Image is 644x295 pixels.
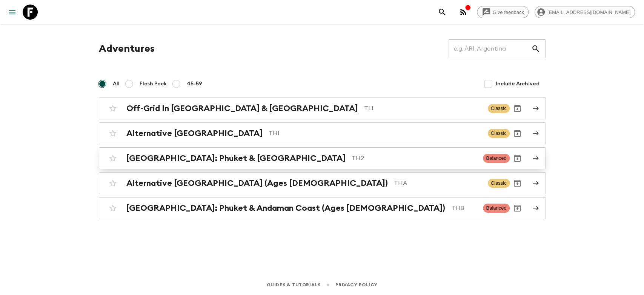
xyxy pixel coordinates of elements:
h2: [GEOGRAPHIC_DATA]: Phuket & Andaman Coast (Ages [DEMOGRAPHIC_DATA]) [126,203,445,213]
a: Alternative [GEOGRAPHIC_DATA] (Ages [DEMOGRAPHIC_DATA])THAClassicArchive [99,172,546,194]
button: Archive [510,101,525,116]
p: TL1 [364,104,482,113]
a: Give feedback [477,6,529,18]
h2: Alternative [GEOGRAPHIC_DATA] [126,128,263,138]
button: Archive [510,151,525,166]
span: All [113,80,120,88]
span: Include Archived [496,80,539,88]
span: Balanced [483,154,509,163]
span: Flash Pack [140,80,167,88]
span: Give feedback [489,9,528,15]
span: 45-59 [187,80,202,88]
p: TH1 [269,129,482,138]
h1: Adventures [99,41,155,56]
p: THA [394,179,482,188]
input: e.g. AR1, Argentina [449,38,531,59]
a: Privacy Policy [335,281,377,289]
button: Archive [510,201,525,216]
span: Classic [488,179,510,188]
a: Off-Grid In [GEOGRAPHIC_DATA] & [GEOGRAPHIC_DATA]TL1ClassicArchive [99,97,546,119]
span: Balanced [483,204,509,213]
h2: Off-Grid In [GEOGRAPHIC_DATA] & [GEOGRAPHIC_DATA] [126,103,358,113]
p: TH2 [352,154,477,163]
h2: Alternative [GEOGRAPHIC_DATA] (Ages [DEMOGRAPHIC_DATA]) [126,178,388,188]
button: search adventures [435,5,450,20]
span: Classic [488,129,510,138]
h2: [GEOGRAPHIC_DATA]: Phuket & [GEOGRAPHIC_DATA] [126,153,346,163]
a: Alternative [GEOGRAPHIC_DATA]TH1ClassicArchive [99,122,546,144]
button: Archive [510,126,525,141]
p: THB [451,204,477,213]
a: [GEOGRAPHIC_DATA]: Phuket & Andaman Coast (Ages [DEMOGRAPHIC_DATA])THBBalancedArchive [99,197,546,219]
a: [GEOGRAPHIC_DATA]: Phuket & [GEOGRAPHIC_DATA]TH2BalancedArchive [99,147,546,169]
div: [EMAIL_ADDRESS][DOMAIN_NAME] [535,6,635,18]
a: Guides & Tutorials [266,281,320,289]
span: Classic [488,104,510,113]
button: menu [5,5,20,20]
span: [EMAIL_ADDRESS][DOMAIN_NAME] [543,9,635,15]
button: Archive [510,176,525,191]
